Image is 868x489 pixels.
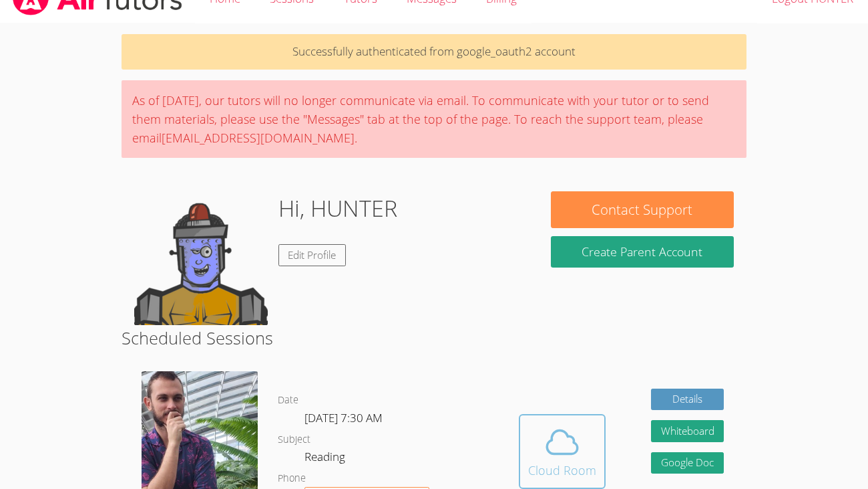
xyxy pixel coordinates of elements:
a: Google Doc [651,452,724,474]
h2: Scheduled Sessions [122,325,746,351]
div: Cloud Room [528,461,596,480]
a: Details [651,389,724,411]
div: As of [DATE], our tutors will no longer communicate via email. To communicate with your tutor or ... [122,80,746,158]
button: Contact Support [551,191,734,228]
button: Create Parent Account [551,236,734,268]
img: default.png [134,191,268,325]
span: [DATE] 7:30 AM [304,410,383,425]
h1: Hi, HUNTER [278,191,397,225]
dt: Phone [278,470,306,487]
a: Edit Profile [278,244,347,266]
dt: Date [278,392,298,409]
dd: Reading [304,448,348,470]
p: Successfully authenticated from google_oauth2 account [122,34,746,70]
button: Whiteboard [651,420,724,442]
button: Cloud Room [519,414,606,489]
dt: Subject [278,431,310,448]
